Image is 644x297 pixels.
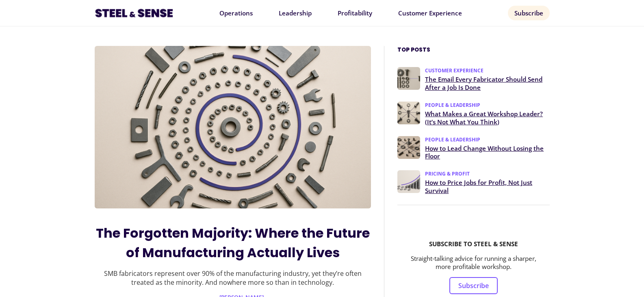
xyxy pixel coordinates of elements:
[425,102,549,108] span: PEOPLE & LEADERSHIP
[425,76,549,92] a: The Email Every Fabricator Should Send After a Job Is Done
[425,136,549,143] span: PEOPLE & LEADERSHIP
[213,6,259,20] a: Operations
[425,67,549,74] span: CUSTOMER EXPERIENCE
[95,46,371,208] img: The Forgotten Majority: Where the Future of Manufacturing Actually Lives
[425,145,549,161] a: How to Lead Change Without Losing the Floor
[397,136,420,159] img: How to Lead Change Without Losing the Floor
[95,269,371,287] p: SMB fabricators represent over 90% of the manufacturing industry, yet they’re often treated as th...
[272,6,318,20] a: Leadership
[397,67,420,90] img: The Email Every Fabricator Should Send After a Job Is Done
[213,9,468,17] div: Navigation Menu
[392,6,468,20] a: Customer Experience
[449,277,498,294] a: Subscribe
[331,6,379,20] a: Profitability
[397,102,420,124] img: What Makes a Great Workshop Leader? (It’s Not What You Think)
[96,224,370,262] a: The Forgotten Majority: Where the Future of Manufacturing Actually Lives
[508,6,550,20] a: Subscribe
[404,254,543,271] p: Straight-talking advice for running a sharper, more profitable workshop.
[397,170,420,193] img: How to Price Jobs for Profit, Not Just Survival
[425,170,549,177] span: PRICING & PROFIT
[425,110,549,126] a: What Makes a Great Workshop Leader? (It’s Not What You Think)
[429,240,518,248] b: SUBSCRIBE TO STEEL & SENSE
[95,7,173,20] img: Factory logo
[425,179,549,195] a: How to Price Jobs for Profit, Not Just Survival
[397,46,549,54] h3: Top Posts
